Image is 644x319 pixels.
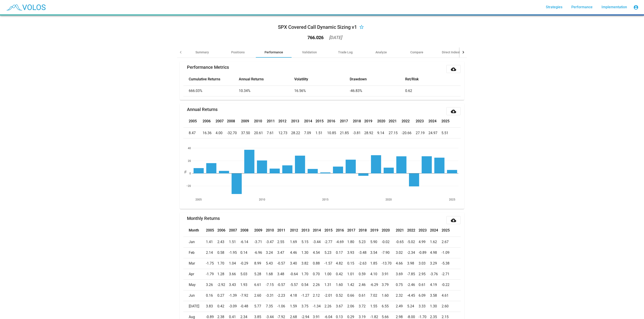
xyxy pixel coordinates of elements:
[206,224,217,237] th: 2005
[336,269,347,279] td: 0.42
[229,301,240,312] td: -3.09
[442,50,463,54] div: Direct Indexing
[254,224,266,237] th: 2009
[396,269,407,279] td: 3.69
[4,2,48,13] img: blue_transparent.png
[370,258,382,269] td: 1.85
[203,128,215,138] td: 16.36
[347,279,359,290] td: 1.42
[206,301,217,312] td: 3.83
[301,237,313,247] td: 5.15
[347,269,359,279] td: 1.01
[407,290,419,301] td: -4.45
[359,258,370,269] td: -2.63
[407,224,419,237] th: 2022
[419,258,430,269] td: 3.03
[307,35,324,40] div: 766.026
[183,247,206,258] td: Feb
[265,50,283,54] div: Performance
[241,128,254,138] td: 37.50
[313,258,324,269] td: 0.88
[183,237,206,247] td: Jan
[217,269,229,279] td: 1.28
[313,290,324,301] td: 2.12
[382,279,396,290] td: 3.79
[290,290,301,301] td: 4.18
[396,290,407,301] td: 2.32
[254,247,266,258] td: -6.96
[353,115,364,128] th: 2018
[294,73,350,85] th: Volatility
[217,290,229,301] td: 0.27
[254,258,266,269] td: 8.99
[382,269,396,279] td: 3.91
[419,224,430,237] th: 2023
[183,258,206,269] td: Mar
[327,115,340,128] th: 2016
[316,128,327,138] td: 1.51
[430,247,441,258] td: 4.98
[407,237,419,247] td: -5.02
[266,237,277,247] td: -3.47
[402,115,416,128] th: 2022
[382,247,396,258] td: -7.90
[430,224,441,237] th: 2024
[324,269,336,279] td: 1.00
[290,224,301,237] th: 2012
[347,224,359,237] th: 2017
[442,247,461,258] td: -1.09
[187,216,220,221] mat-card-title: Monthly Returns
[301,290,313,301] td: -1.27
[428,128,441,138] td: 24.97
[336,224,347,237] th: 2016
[442,290,461,301] td: 4.61
[370,247,382,258] td: 3.54
[313,237,324,247] td: -3.44
[336,279,347,290] td: 1.60
[240,279,254,290] td: 1.93
[217,301,229,312] td: 0.42
[183,128,203,138] td: 8.47
[347,237,359,247] td: 1.80
[301,269,313,279] td: 1.70
[359,269,370,279] td: 0.59
[277,269,290,279] td: 3.48
[313,301,324,312] td: -1.34
[405,85,461,96] td: 0.62
[229,269,240,279] td: 3.66
[183,279,206,290] td: May
[377,128,389,138] td: 9.14
[313,247,324,258] td: 4.54
[290,269,301,279] td: -0.64
[241,115,254,128] th: 2009
[266,269,277,279] td: 1.68
[396,237,407,247] td: -0.65
[313,224,324,237] th: 2014
[302,50,317,54] div: Validation
[183,269,206,279] td: Apr
[382,237,396,247] td: -0.02
[183,115,203,128] th: 2005
[347,258,359,269] td: 0.15
[206,258,217,269] td: -1.75
[304,115,316,128] th: 2014
[301,279,313,290] td: 0.54
[370,269,382,279] td: 4.10
[294,85,350,96] td: 16.56%
[239,85,294,96] td: 10.34%
[336,301,347,312] td: 3.67
[266,301,277,312] td: 7.35
[277,290,290,301] td: -2.23
[267,115,278,128] th: 2011
[240,269,254,279] td: 5.03
[336,247,347,258] td: 0.17
[405,73,461,85] th: Ret/Risk
[239,73,294,85] th: Annual Returns
[216,115,227,128] th: 2007
[396,301,407,312] td: 2.49
[301,258,313,269] td: 3.82
[546,5,562,9] span: Strategies
[419,237,430,247] td: 4.99
[301,301,313,312] td: 3.75
[402,128,416,138] td: -20.66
